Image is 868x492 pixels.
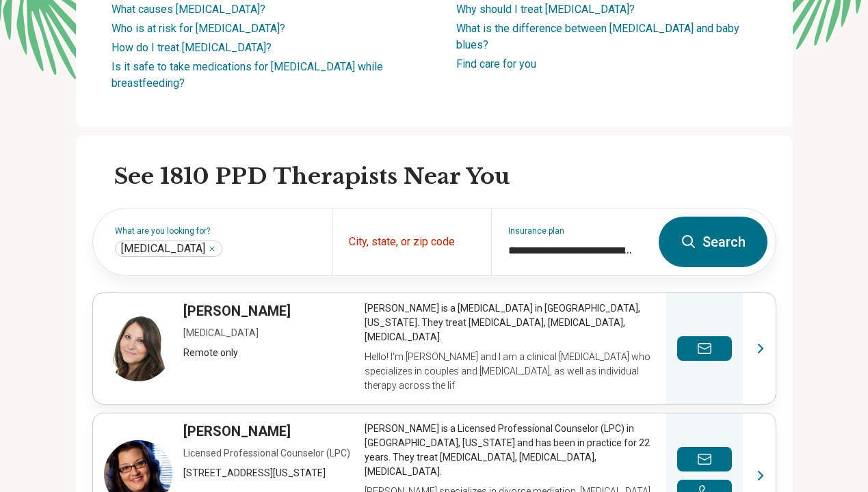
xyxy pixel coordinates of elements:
button: Send a message [677,336,732,361]
a: How do I treat [MEDICAL_DATA]? [111,41,272,54]
a: What is the difference between [MEDICAL_DATA] and baby blues? [456,22,739,51]
button: Search [659,217,767,267]
a: Find care for you [456,57,536,70]
label: What are you looking for? [115,227,315,235]
a: Is it safe to take medications for [MEDICAL_DATA] while breastfeeding? [111,60,383,90]
a: Who is at risk for [MEDICAL_DATA]? [111,22,285,35]
h2: See 1810 PPD Therapists Near You [114,163,776,191]
span: [MEDICAL_DATA] [121,242,205,256]
div: Postpartum Depression [115,241,222,257]
a: What causes [MEDICAL_DATA]? [111,3,265,16]
button: Send a message [677,447,732,471]
a: Why should I treat [MEDICAL_DATA]? [456,3,635,16]
button: Postpartum Depression [208,245,216,253]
